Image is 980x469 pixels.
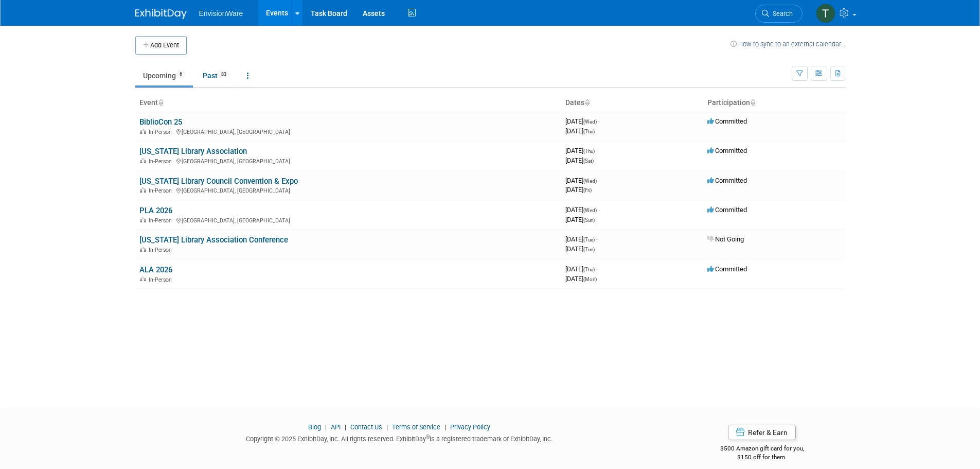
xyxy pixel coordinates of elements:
span: Not Going [707,235,744,243]
span: - [596,147,598,154]
img: In-Person Event [140,217,146,222]
img: ExhibitDay [135,9,187,19]
img: Ted Hollingshead [816,4,835,23]
th: Event [135,94,561,112]
span: Committed [707,206,747,214]
span: [DATE] [565,127,595,135]
span: [DATE] [565,216,595,223]
a: ALA 2026 [139,265,172,274]
span: Committed [707,177,747,184]
span: (Thu) [583,129,595,134]
span: In-Person [149,217,175,224]
a: [US_STATE] Library Association Conference [139,235,288,245]
span: | [323,423,329,431]
span: - [596,265,598,273]
a: How to sync to an external calendar... [730,40,845,48]
div: Copyright © 2025 ExhibitDay, Inc. All rights reserved. ExhibitDay is a registered trademark of Ex... [135,432,664,444]
a: Privacy Policy [450,423,490,431]
a: BiblioCon 25 [139,117,182,127]
span: [DATE] [565,245,595,253]
span: [DATE] [565,186,592,194]
span: (Mon) [583,276,597,282]
span: [DATE] [565,206,600,214]
span: (Tue) [583,247,595,252]
a: Search [755,5,803,23]
span: In-Person [149,276,175,283]
span: (Thu) [583,148,595,154]
span: [DATE] [565,275,597,283]
span: Search [769,10,793,18]
img: In-Person Event [140,129,146,134]
a: Sort by Event Name [158,98,163,107]
span: - [598,177,600,184]
span: EnvisionWare [199,9,243,18]
span: In-Person [149,158,175,165]
span: [DATE] [565,147,598,154]
a: Sort by Participation Type [750,98,755,107]
div: $150 off for them. [679,453,845,462]
sup: ® [426,434,430,440]
button: Add Event [135,36,187,55]
span: (Sun) [583,217,595,223]
a: Upcoming6 [135,66,193,85]
th: Dates [561,94,703,112]
img: In-Person Event [140,187,146,193]
span: (Tue) [583,237,595,242]
span: - [598,206,600,214]
a: Past83 [195,66,237,85]
span: - [598,117,600,125]
div: $500 Amazon gift card for you, [679,438,845,461]
a: PLA 2026 [139,206,172,215]
span: Committed [707,147,747,154]
div: [GEOGRAPHIC_DATA], [GEOGRAPHIC_DATA] [139,157,557,165]
span: (Wed) [583,207,597,213]
span: [DATE] [565,157,594,164]
span: - [596,235,598,243]
img: In-Person Event [140,276,146,282]
span: (Sat) [583,158,594,164]
span: In-Person [149,129,175,135]
img: In-Person Event [140,158,146,163]
a: Sort by Start Date [584,98,590,107]
span: [DATE] [565,265,598,273]
span: 6 [176,71,185,78]
span: (Wed) [583,119,597,125]
span: Committed [707,265,747,273]
span: | [384,423,390,431]
span: [DATE] [565,117,600,125]
span: (Fri) [583,187,592,193]
a: API [331,423,341,431]
div: [GEOGRAPHIC_DATA], [GEOGRAPHIC_DATA] [139,216,557,224]
div: [GEOGRAPHIC_DATA], [GEOGRAPHIC_DATA] [139,186,557,194]
th: Participation [703,94,845,112]
div: [GEOGRAPHIC_DATA], [GEOGRAPHIC_DATA] [139,127,557,135]
a: Refer & Earn [728,425,796,440]
span: 83 [218,71,229,78]
span: In-Person [149,247,175,253]
span: (Wed) [583,178,597,184]
a: Terms of Service [392,423,440,431]
a: Blog [308,423,321,431]
span: (Thu) [583,267,595,272]
span: | [342,423,349,431]
span: Committed [707,117,747,125]
span: | [442,423,449,431]
span: [DATE] [565,235,598,243]
img: In-Person Event [140,247,146,252]
span: [DATE] [565,177,600,184]
a: [US_STATE] Library Association [139,147,247,156]
a: [US_STATE] Library Council Convention & Expo [139,177,298,186]
span: In-Person [149,187,175,194]
a: Contact Us [350,423,382,431]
